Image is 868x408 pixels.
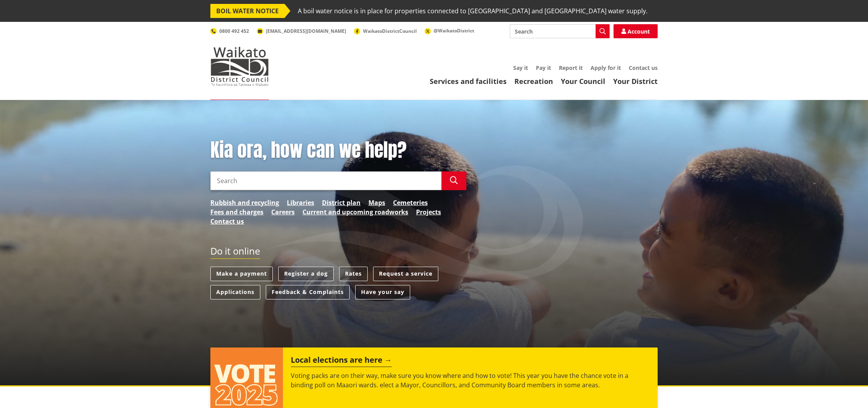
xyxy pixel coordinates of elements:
a: Contact us [629,64,658,71]
a: Maps [368,198,385,207]
a: Say it [513,64,528,71]
h2: Local elections are here [291,355,392,367]
a: Rates [339,267,368,281]
a: WaikatoDistrictCouncil [354,28,417,34]
a: Pay it [536,64,551,71]
a: Projects [416,207,441,217]
img: Waikato District Council - Te Kaunihera aa Takiwaa o Waikato [210,47,269,86]
a: Rubbish and recycling [210,198,279,207]
a: Careers [271,207,295,217]
a: Have your say [355,285,410,299]
a: Your District [613,77,658,86]
p: Voting packs are on their way, make sure you know where and how to vote! This year you have the c... [291,371,650,390]
a: @WaikatoDistrict [425,27,474,34]
input: Search input [210,171,441,190]
a: Fees and charges [210,207,263,217]
input: Search input [510,24,610,38]
a: Account [614,24,658,38]
a: 0800 492 452 [210,28,249,34]
a: District plan [322,198,361,207]
a: [EMAIL_ADDRESS][DOMAIN_NAME] [257,28,346,34]
a: Recreation [514,77,553,86]
span: [EMAIL_ADDRESS][DOMAIN_NAME] [266,28,346,34]
span: WaikatoDistrictCouncil [363,28,417,34]
a: Contact us [210,217,244,226]
a: Your Council [561,77,605,86]
span: A boil water notice is in place for properties connected to [GEOGRAPHIC_DATA] and [GEOGRAPHIC_DAT... [298,4,647,18]
span: BOIL WATER NOTICE [210,4,285,18]
span: @WaikatoDistrict [434,27,474,34]
a: Current and upcoming roadworks [302,207,408,217]
h1: Kia ora, how can we help? [210,139,466,162]
a: Make a payment [210,267,273,281]
a: Libraries [287,198,314,207]
a: Report it [559,64,583,71]
a: Feedback & Complaints [266,285,350,299]
a: Request a service [373,267,438,281]
a: Cemeteries [393,198,428,207]
h2: Do it online [210,246,260,259]
span: 0800 492 452 [219,28,249,34]
a: Apply for it [591,64,621,71]
a: Applications [210,285,260,299]
a: Services and facilities [430,77,507,86]
a: Register a dog [278,267,334,281]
